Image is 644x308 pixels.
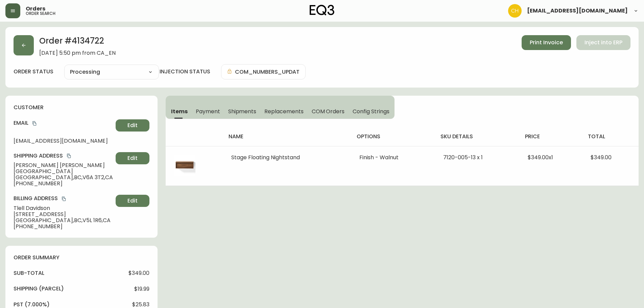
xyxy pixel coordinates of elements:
h5: order search [26,11,55,16]
span: $349.00 [128,270,149,276]
span: [EMAIL_ADDRESS][DOMAIN_NAME] [14,138,113,144]
span: Edit [127,122,138,129]
img: 6288462cea190ebb98a2c2f3c744dd7e [508,4,522,18]
button: copy [61,195,67,202]
span: [GEOGRAPHIC_DATA] , BC , V5L 1R6 , CA [14,217,113,223]
span: [EMAIL_ADDRESS][DOMAIN_NAME] [527,8,628,14]
span: Stage Floating Nightstand [231,153,300,161]
span: $349.00 [591,153,612,161]
span: Items [171,108,188,115]
span: Replacements [264,108,303,115]
button: Edit [116,195,149,207]
h4: Shipping ( Parcel ) [14,285,64,292]
span: $19.99 [134,286,149,292]
span: 7120-005-13 x 1 [443,153,483,161]
h4: injection status [160,68,210,75]
h4: sub-total [14,269,44,277]
h4: Email [14,119,113,127]
span: Tlell Davidson [14,205,113,211]
span: [PHONE_NUMBER] [14,223,113,230]
span: [PERSON_NAME] [PERSON_NAME] [14,162,113,168]
li: Finish - Walnut [359,155,427,161]
span: [PHONE_NUMBER] [14,181,113,187]
img: 157a6ad3-5f3c-42f7-b5b0-d3feb8abed52Optional[7120-005-130-WLT-Front-LP.jpg.jpg].jpg [174,155,195,176]
span: Config Strings [353,108,389,115]
span: COM Orders [312,108,345,115]
button: copy [31,120,38,127]
h4: options [357,133,430,140]
button: Edit [116,152,149,164]
span: $349.00 x 1 [528,153,553,161]
h4: price [525,133,577,140]
span: Payment [196,108,220,115]
span: Print Invoice [530,39,563,46]
img: logo [310,5,335,16]
h2: Order # 4134722 [39,35,116,50]
button: Print Invoice [522,35,571,50]
span: [GEOGRAPHIC_DATA] [14,168,113,174]
button: copy [66,152,72,159]
h4: total [588,133,633,140]
span: [STREET_ADDRESS] [14,211,113,217]
span: Edit [127,197,138,205]
span: [DATE] 5:50 pm from CA_EN [39,50,116,56]
h4: order summary [14,254,149,261]
h4: Billing Address [14,195,113,202]
h4: customer [14,104,149,111]
h4: name [229,133,346,140]
span: $25.83 [132,302,149,308]
span: [GEOGRAPHIC_DATA] , BC , V6A 3T2 , CA [14,174,113,181]
span: Shipments [228,108,257,115]
label: order status [14,68,53,75]
h4: sku details [440,133,514,140]
h4: Shipping Address [14,152,113,160]
button: Edit [116,119,149,132]
span: Orders [26,6,45,11]
span: Edit [127,155,138,162]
